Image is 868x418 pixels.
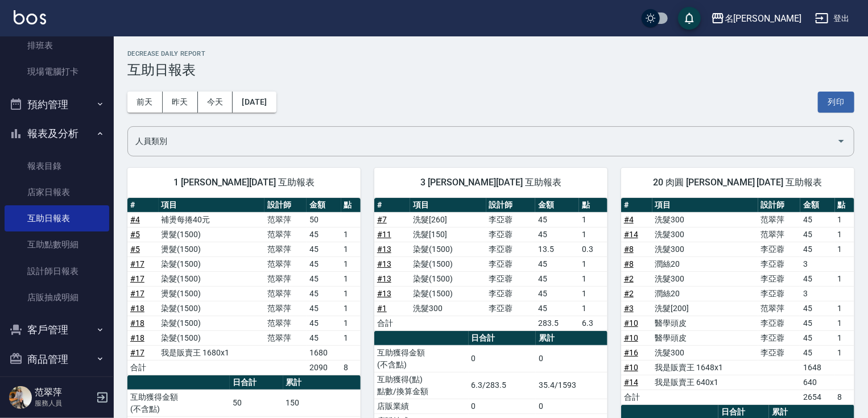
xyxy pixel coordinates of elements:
button: 商品管理 [5,345,109,374]
th: 金額 [535,198,579,213]
td: 李亞蓉 [486,227,536,242]
a: #17 [130,348,144,357]
th: 項目 [410,198,486,213]
td: 45 [307,286,341,301]
button: 客戶管理 [5,315,109,345]
td: 范翠萍 [758,227,801,242]
td: 45 [535,256,579,271]
td: 50 [307,212,341,227]
a: #3 [624,304,634,313]
td: 1 [341,271,361,286]
button: 名[PERSON_NAME] [706,7,806,30]
td: 1 [835,271,855,286]
td: 1 [579,301,607,316]
a: #13 [377,289,391,298]
h3: 互助日報表 [127,62,854,78]
td: 45 [307,242,341,256]
td: 李亞蓉 [758,345,801,360]
a: #2 [624,274,634,283]
td: 燙髮(1500) [159,242,264,256]
td: 范翠萍 [264,212,307,227]
th: 設計師 [486,198,536,213]
td: 范翠萍 [758,212,801,227]
td: 1 [579,256,607,271]
a: #13 [377,245,391,254]
button: 登出 [811,8,854,29]
td: 醫學頭皮 [652,330,758,345]
th: 點 [579,198,607,213]
table: a dense table [127,198,361,375]
td: 0 [469,345,536,372]
button: 列印 [818,92,854,113]
td: 45 [800,242,834,256]
th: # [374,198,410,213]
a: #18 [130,333,144,342]
td: 洗髮300 [652,345,758,360]
a: 互助點數明細 [5,231,109,258]
a: #18 [130,318,144,328]
td: 染髮(1500) [410,286,486,301]
a: #8 [624,259,634,268]
td: 染髮(1500) [159,271,264,286]
button: 今天 [198,92,233,113]
td: 李亞蓉 [758,271,801,286]
a: #11 [377,230,391,239]
td: 45 [535,271,579,286]
a: #13 [377,274,391,283]
a: #14 [624,230,638,239]
td: 染髮(1500) [159,256,264,271]
td: 1 [579,271,607,286]
td: 3 [800,256,834,271]
td: 染髮(1500) [410,242,486,256]
td: 640 [800,375,834,390]
td: 燙髮(1500) [159,286,264,301]
button: 報表及分析 [5,119,109,148]
td: 我是販賣王 1648x1 [652,360,758,375]
td: 洗髮300 [652,271,758,286]
a: 報表目錄 [5,153,109,179]
td: 0 [536,345,607,372]
th: 累計 [283,375,361,390]
a: 互助日報表 [5,205,109,231]
td: 李亞蓉 [486,212,536,227]
a: #5 [130,245,140,254]
td: 1 [835,227,855,242]
a: #7 [377,215,387,224]
td: 2090 [307,360,341,375]
td: 范翠萍 [264,227,307,242]
td: 1 [579,227,607,242]
td: 洗髮[260] [410,212,486,227]
th: 累計 [536,331,607,346]
td: 染髮(1500) [410,256,486,271]
td: 1 [835,301,855,316]
td: 李亞蓉 [758,256,801,271]
td: 45 [800,330,834,345]
td: 洗髮[150] [410,227,486,242]
td: 45 [307,227,341,242]
td: 燙髮(1500) [159,227,264,242]
button: [DATE] [233,92,276,113]
td: 45 [307,256,341,271]
td: 8 [341,360,361,375]
th: 日合計 [469,331,536,346]
button: 昨天 [163,92,198,113]
td: 范翠萍 [264,316,307,330]
a: #17 [130,289,144,298]
th: 金額 [800,198,834,213]
td: 1 [835,345,855,360]
td: 我是販賣王 1680x1 [159,345,264,360]
td: 補燙每捲40元 [159,212,264,227]
td: 范翠萍 [264,242,307,256]
td: 李亞蓉 [758,242,801,256]
a: 排班表 [5,32,109,59]
td: 染髮(1500) [410,271,486,286]
td: 1 [341,301,361,316]
td: 合計 [621,390,652,404]
td: 2654 [800,390,834,404]
td: 洗髮300 [410,301,486,316]
td: 染髮(1500) [159,301,264,316]
td: 1 [835,330,855,345]
div: 名[PERSON_NAME] [725,11,801,26]
td: 35.4/1593 [536,372,607,399]
button: save [678,7,701,30]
